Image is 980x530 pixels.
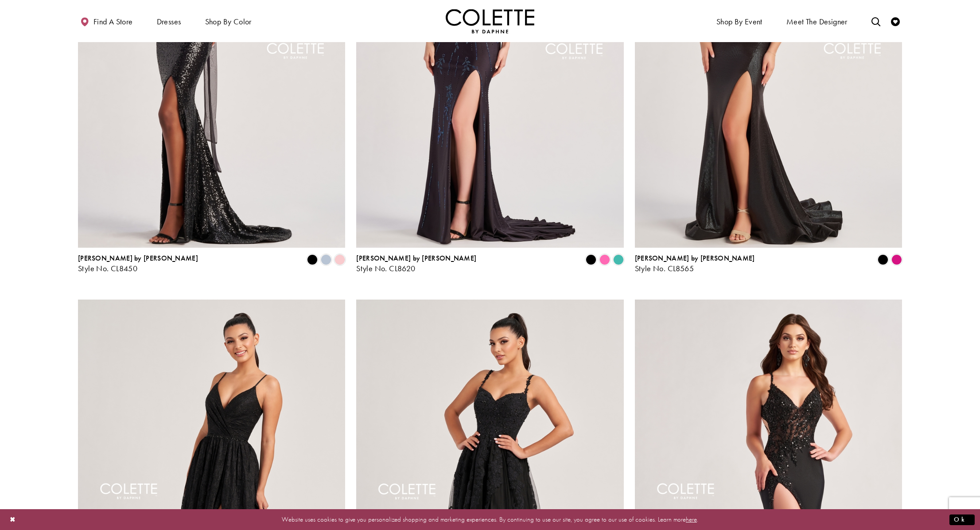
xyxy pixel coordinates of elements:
[784,9,850,33] a: Meet the designer
[205,17,252,26] span: Shop by color
[78,263,137,273] span: Style No. CL8450
[446,9,534,33] img: Colette by Daphne
[889,9,902,33] a: Check Wishlist
[949,514,975,525] button: Submit Dialog
[5,512,20,527] button: Close Dialog
[714,9,765,33] span: Shop By Event
[64,514,916,526] p: Website uses cookies to give you personalized shopping and marketing experiences. By continuing t...
[635,254,755,273] div: Colette by Daphne Style No. CL8565
[635,263,694,273] span: Style No. CL8565
[321,254,331,265] i: Ice Blue
[203,9,254,33] span: Shop by color
[78,254,198,273] div: Colette by Daphne Style No. CL8450
[307,254,318,265] i: Black
[599,254,610,265] i: Pink
[155,9,183,33] span: Dresses
[635,253,755,263] span: [PERSON_NAME] by [PERSON_NAME]
[869,9,883,33] a: Toggle search
[78,9,135,33] a: Find a store
[334,254,345,265] i: Ice Pink
[446,9,534,33] a: Visit Home Page
[613,254,624,265] i: Turquoise
[786,17,848,26] span: Meet the designer
[356,253,476,263] span: [PERSON_NAME] by [PERSON_NAME]
[878,254,888,265] i: Black
[716,17,762,26] span: Shop By Event
[356,263,415,273] span: Style No. CL8620
[78,253,198,263] span: [PERSON_NAME] by [PERSON_NAME]
[93,17,133,26] span: Find a store
[686,515,697,524] a: here
[891,254,902,265] i: Fuchsia
[157,17,181,26] span: Dresses
[356,254,476,273] div: Colette by Daphne Style No. CL8620
[586,254,596,265] i: Black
